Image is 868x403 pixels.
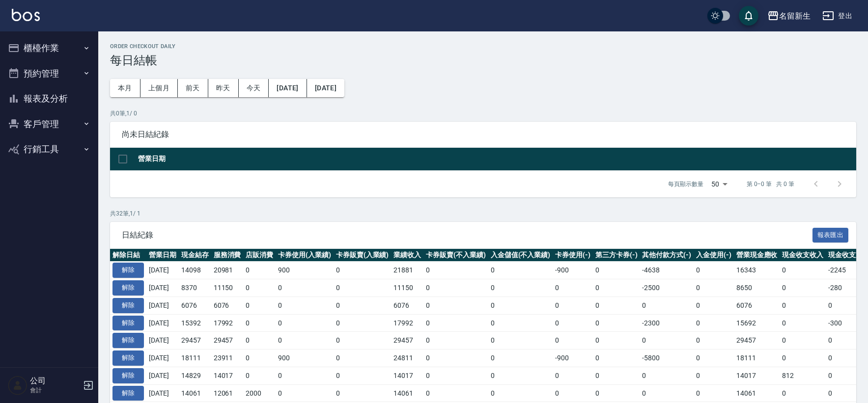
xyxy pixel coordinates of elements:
th: 現金收支收入 [780,249,826,262]
button: [DATE] [307,79,344,97]
td: 0 [780,349,826,367]
td: 0 [423,296,488,314]
td: 0 [243,367,276,384]
td: -2500 [640,279,694,297]
th: 營業現金應收 [734,249,780,262]
td: 0 [553,296,593,314]
td: 0 [276,279,334,297]
td: 0 [334,367,392,384]
button: 解除 [112,350,144,366]
th: 現金結存 [179,249,211,262]
td: 0 [553,332,593,349]
td: 18111 [179,349,211,367]
td: [DATE] [146,384,179,402]
td: 0 [553,279,593,297]
th: 卡券販賣(入業績) [334,249,392,262]
td: 0 [780,279,826,297]
td: 0 [694,332,734,349]
td: 23911 [211,349,244,367]
td: 0 [593,279,640,297]
button: 解除 [112,280,144,296]
td: 14017 [211,367,244,384]
td: 0 [423,262,488,279]
td: 0 [334,262,392,279]
td: 0 [640,296,694,314]
td: 0 [553,384,593,402]
button: [DATE] [269,79,307,97]
td: [DATE] [146,296,179,314]
button: 解除 [112,298,144,313]
button: 登出 [818,7,856,25]
span: 尚未日結紀錄 [122,130,844,139]
td: 0 [423,279,488,297]
td: 0 [694,367,734,384]
button: 昨天 [208,79,239,97]
td: 0 [488,279,553,297]
button: 解除 [112,316,144,331]
td: 0 [694,349,734,367]
td: 0 [334,296,392,314]
th: 業績收入 [391,249,423,262]
td: 0 [423,332,488,349]
td: 6076 [211,296,244,314]
td: 0 [553,314,593,332]
td: [DATE] [146,367,179,384]
td: 14017 [734,367,780,384]
td: 29457 [179,332,211,349]
th: 卡券使用(-) [553,249,593,262]
td: 29457 [211,332,244,349]
button: 解除 [112,263,144,278]
td: 0 [276,332,334,349]
td: 0 [334,332,392,349]
td: 16343 [734,262,780,279]
td: -4638 [640,262,694,279]
th: 卡券使用(入業績) [276,249,334,262]
button: 解除 [112,368,144,383]
td: 0 [334,384,392,402]
h3: 每日結帳 [110,54,856,67]
td: 0 [780,384,826,402]
button: 報表匯出 [812,228,849,243]
td: 0 [553,367,593,384]
td: 0 [593,262,640,279]
td: 14829 [179,367,211,384]
td: 12061 [211,384,244,402]
td: 0 [780,262,826,279]
p: 共 32 筆, 1 / 1 [110,209,856,218]
td: 0 [243,349,276,367]
td: 0 [593,314,640,332]
td: 0 [276,314,334,332]
button: 行銷工具 [4,136,94,162]
td: 0 [243,279,276,297]
td: 0 [640,332,694,349]
td: 0 [694,296,734,314]
td: [DATE] [146,314,179,332]
td: 0 [334,349,392,367]
td: 14061 [391,384,423,402]
td: 0 [488,349,553,367]
td: 0 [276,296,334,314]
th: 入金儲值(不入業績) [488,249,553,262]
a: 報表匯出 [812,230,849,239]
td: 0 [423,367,488,384]
td: 0 [488,384,553,402]
td: 0 [488,314,553,332]
img: Logo [12,9,40,21]
td: 8370 [179,279,211,297]
td: 24811 [391,349,423,367]
td: 29457 [391,332,423,349]
td: 11150 [391,279,423,297]
td: 0 [488,367,553,384]
td: 14098 [179,262,211,279]
td: 21881 [391,262,423,279]
td: 0 [640,367,694,384]
p: 每頁顯示數量 [668,180,703,188]
td: 17992 [391,314,423,332]
td: 17992 [211,314,244,332]
td: 2000 [243,384,276,402]
td: [DATE] [146,262,179,279]
td: 0 [423,314,488,332]
td: 0 [593,384,640,402]
div: 名留新生 [779,10,811,22]
td: 812 [780,367,826,384]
